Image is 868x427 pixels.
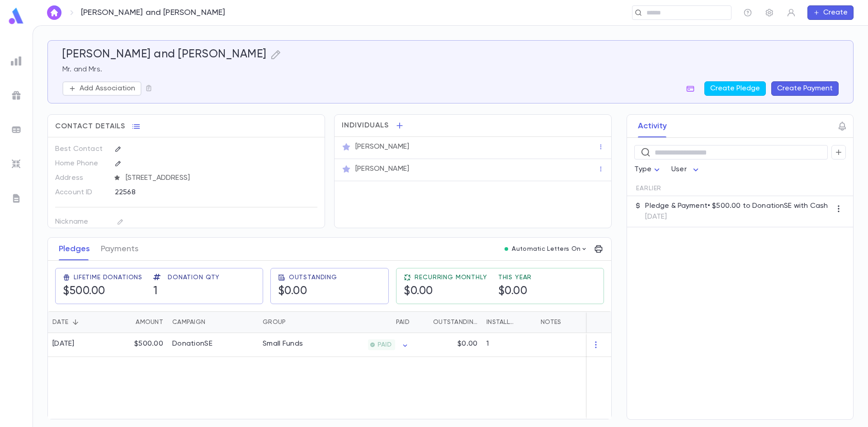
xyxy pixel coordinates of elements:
div: 22568 [115,185,273,199]
h5: $0.00 [498,285,532,298]
button: Automatic Letters On [501,243,591,255]
div: Amount [136,311,163,333]
div: Group [263,311,286,333]
p: Automatic Letters On [512,245,580,253]
h5: $0.00 [278,285,337,298]
button: Sort [382,315,396,329]
span: User [671,166,687,173]
p: Pledge & Payment • $500.00 to DonationSE with Cash [645,202,828,211]
h5: [PERSON_NAME] and [PERSON_NAME] [62,48,267,61]
span: Lifetime Donations [74,274,142,281]
p: [PERSON_NAME] [355,164,409,174]
span: Donation Qty [168,274,220,281]
img: reports_grey.c525e4749d1bce6a11f5fe2a8de1b229.svg [11,56,22,66]
span: This Year [498,274,532,281]
div: Group [258,311,326,333]
h5: 1 [153,285,220,298]
span: Contact Details [55,122,125,131]
p: Account ID [55,185,107,200]
p: Best Contact [55,142,107,156]
div: Outstanding [433,311,477,333]
button: Sort [517,315,532,329]
button: Create Pledge [704,81,766,96]
p: Nickname [55,215,107,229]
button: Pledges [59,238,90,260]
div: Date [48,311,109,333]
img: imports_grey.530a8a0e642e233f2baf0ef88e8c9fcb.svg [11,159,22,169]
p: $0.00 [458,339,477,348]
div: Installments [482,311,536,333]
span: Recurring Monthly [415,274,487,281]
button: Sort [205,315,220,329]
div: [DATE] [52,339,75,348]
p: Add Association [80,84,135,93]
div: User [671,161,701,178]
h5: $0.00 [404,285,487,298]
img: batches_grey.339ca447c9d9533ef1741baa751efc33.svg [11,124,22,135]
h5: $500.00 [63,285,142,298]
div: Outstanding [414,311,482,333]
button: Sort [68,315,83,329]
span: Individuals [342,121,389,130]
img: home_white.a664292cf8c1dea59945f0da9f25487c.svg [49,9,60,16]
div: Notes [541,311,561,333]
button: Create Payment [771,81,839,96]
button: Add Association [62,81,142,96]
span: Earlier [636,185,661,192]
button: Create [807,5,854,20]
button: Sort [286,315,300,329]
div: DonationSE [172,339,212,348]
img: campaigns_grey.99e729a5f7ee94e3726e6486bddda8f1.svg [11,90,22,101]
div: Installments [486,311,517,333]
span: Type [634,166,651,173]
div: Date [52,311,68,333]
p: [DATE] [645,212,828,221]
div: Type [634,161,662,178]
p: Home Phone [55,156,107,171]
p: Mr. and Mrs. [62,65,839,74]
div: Campaign [168,311,258,333]
div: Small Funds [263,339,303,348]
div: Campaign [172,311,205,333]
span: PAID [374,341,395,348]
div: Notes [536,311,649,333]
img: letters_grey.7941b92b52307dd3b8a917253454ce1c.svg [11,193,22,204]
button: Sort [121,315,136,329]
span: [STREET_ADDRESS] [122,174,318,183]
div: Paid [396,311,410,333]
p: Address [55,171,107,185]
button: Payments [101,238,138,260]
div: 1 [482,333,536,357]
img: logo [7,7,25,25]
button: Sort [419,315,433,329]
p: [PERSON_NAME] and [PERSON_NAME] [81,8,226,18]
div: Paid [326,311,414,333]
div: $500.00 [109,333,168,357]
p: [PERSON_NAME] [355,142,409,151]
button: Activity [638,115,667,137]
span: Outstanding [289,274,337,281]
div: Amount [109,311,168,333]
